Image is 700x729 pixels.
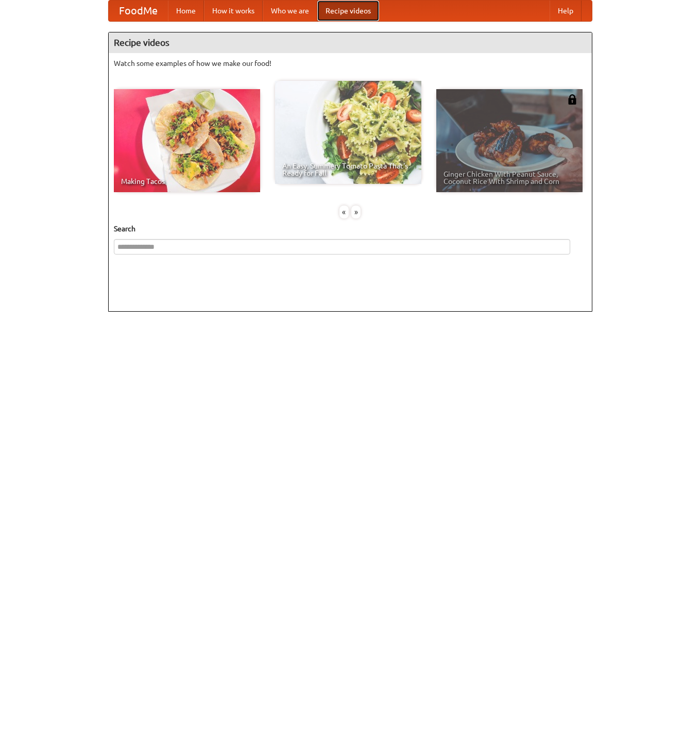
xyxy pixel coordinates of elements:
div: » [351,206,361,218]
span: An Easy, Summery Tomato Pasta That's Ready for Fall [282,162,414,177]
h4: Recipe videos [109,32,592,53]
a: FoodMe [109,1,168,21]
span: Making Tacos [121,178,253,185]
h5: Search [114,224,587,234]
p: Watch some examples of how we make our food! [114,58,587,69]
a: Recipe videos [317,1,379,21]
a: Making Tacos [114,89,260,192]
a: Home [168,1,204,21]
a: Who we are [263,1,317,21]
a: An Easy, Summery Tomato Pasta That's Ready for Fall [275,81,421,184]
img: 483408.png [567,94,577,105]
a: How it works [204,1,263,21]
a: Help [550,1,582,21]
div: « [339,206,349,218]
